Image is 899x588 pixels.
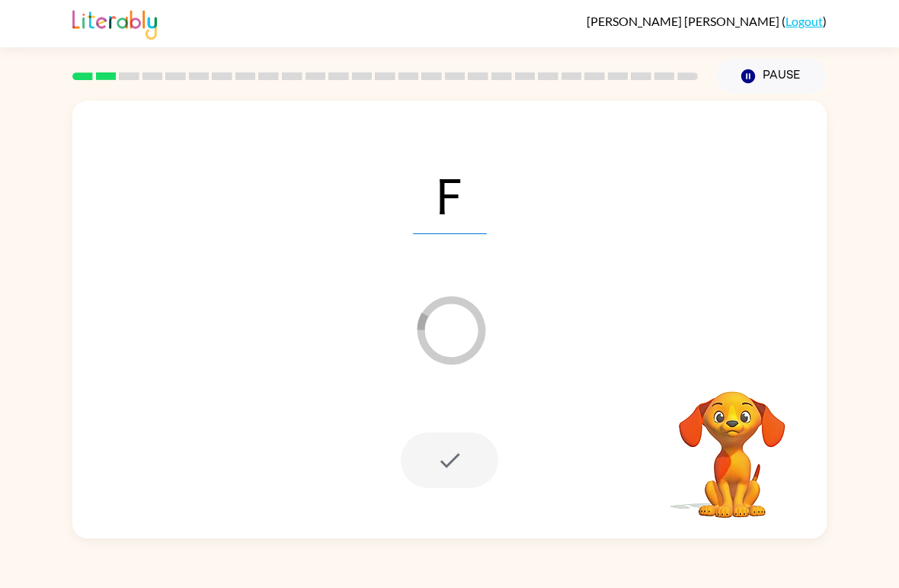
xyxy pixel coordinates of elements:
[587,14,782,28] span: [PERSON_NAME] [PERSON_NAME]
[587,14,827,28] div: ( )
[656,368,808,520] video: Your browser must support playing .mp4 files to use Literably. Please try using another browser.
[785,14,823,28] a: Logout
[413,155,487,234] span: F
[72,6,157,40] img: Literably
[716,59,827,94] button: Pause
